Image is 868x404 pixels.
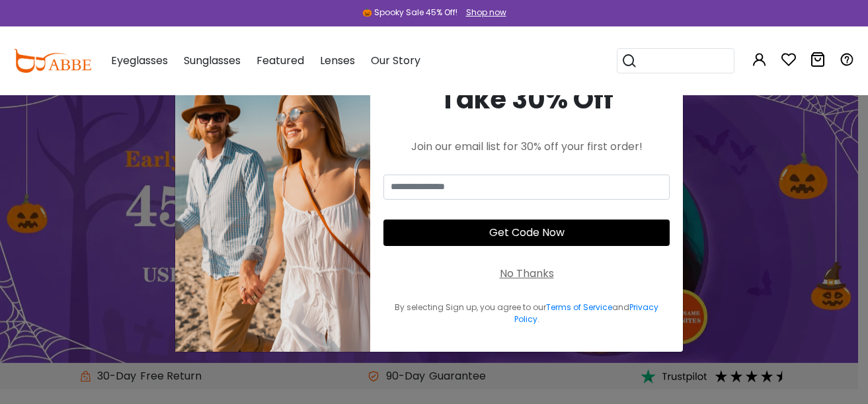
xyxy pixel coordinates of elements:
[500,266,554,282] div: No Thanks
[459,7,506,18] a: Shop now
[546,302,612,313] a: Terms of Service
[514,302,659,325] a: Privacy Policy
[383,220,670,246] button: Get Code Now
[184,53,241,68] span: Sunglasses
[175,53,370,352] img: welcome
[256,53,304,68] span: Featured
[383,302,670,325] div: By selecting Sign up, you agree to our and .
[383,79,670,119] div: Take 30% Off
[111,53,168,68] span: Eyeglasses
[320,53,355,68] span: Lenses
[371,53,420,68] span: Our Story
[383,139,670,155] div: Join our email list for 30% off your first order!
[362,7,457,19] div: 🎃 Spooky Sale 45% Off!
[466,7,506,19] div: Shop now
[13,49,91,73] img: abbeglasses.com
